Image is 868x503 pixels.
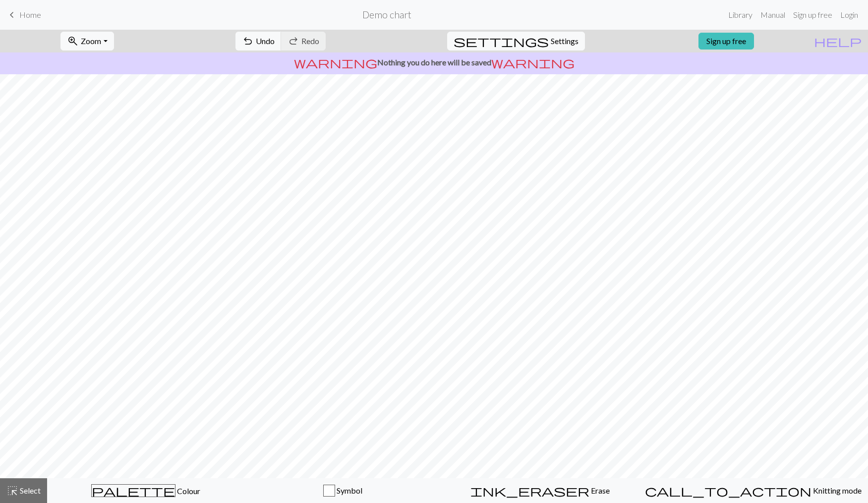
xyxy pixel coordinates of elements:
a: Sign up free [789,5,836,25]
span: settings [454,34,549,48]
a: Login [836,5,862,25]
button: Zoom [60,32,114,50]
span: Select [18,486,41,495]
span: Symbol [335,486,362,495]
button: Symbol [244,478,442,503]
a: Manual [756,5,789,25]
span: warning [491,55,575,69]
h2: Demo chart [362,9,411,20]
span: warning [294,55,377,69]
span: palette [92,484,175,498]
a: Library [724,5,756,25]
i: Settings [454,35,549,47]
p: Nothing you do here will be saved [4,56,864,68]
span: help [814,34,862,48]
span: Undo [256,36,275,46]
span: Erase [589,486,610,495]
span: Settings [551,35,579,47]
button: Erase [441,478,638,503]
span: keyboard_arrow_left [6,8,18,22]
span: Colour [175,486,200,496]
span: Knitting mode [811,486,862,495]
button: Undo [235,32,282,50]
button: Colour [47,478,244,503]
span: highlight_alt [6,484,18,498]
button: Knitting mode [638,478,868,503]
button: SettingsSettings [447,32,585,50]
span: Home [19,10,41,19]
span: ink_eraser [470,484,589,498]
span: zoom_in [67,34,79,48]
a: Sign up free [698,33,754,50]
span: Zoom [81,36,101,46]
span: call_to_action [645,484,811,498]
span: undo [242,34,254,48]
a: Home [6,6,41,23]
